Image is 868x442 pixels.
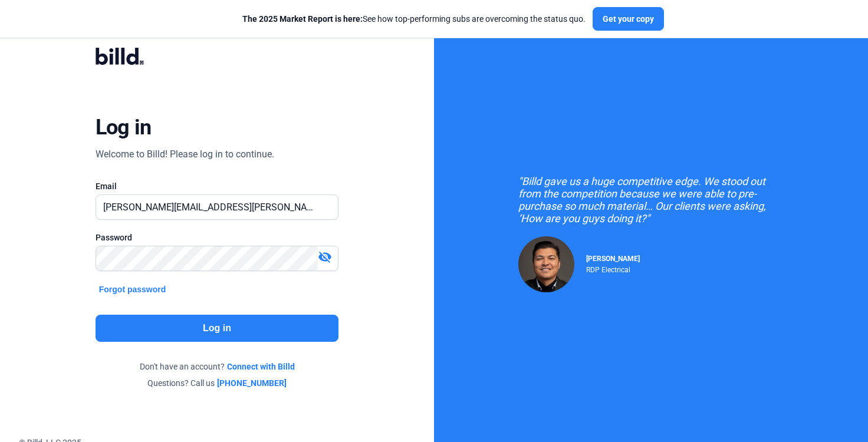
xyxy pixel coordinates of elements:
div: Email [96,180,339,192]
div: Password [96,232,339,243]
button: Get your copy [593,7,664,31]
div: See how top-performing subs are overcoming the status quo. [242,13,586,25]
img: Raul Pacheco [518,236,574,292]
div: RDP Electrical [586,263,640,274]
div: Log in [96,114,152,140]
div: "Billd gave us a huge competitive edge. We stood out from the competition because we were able to... [518,175,784,225]
button: Log in [96,315,339,342]
span: [PERSON_NAME] [586,255,640,263]
a: [PHONE_NUMBER] [217,377,287,389]
div: Welcome to Billd! Please log in to continue. [96,147,274,161]
div: Questions? Call us [96,377,339,389]
div: Don't have an account? [96,361,339,372]
button: Forgot password [96,283,170,296]
mat-icon: visibility_off [318,250,332,264]
a: Connect with Billd [227,361,295,372]
span: The 2025 Market Report is here: [242,14,363,24]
